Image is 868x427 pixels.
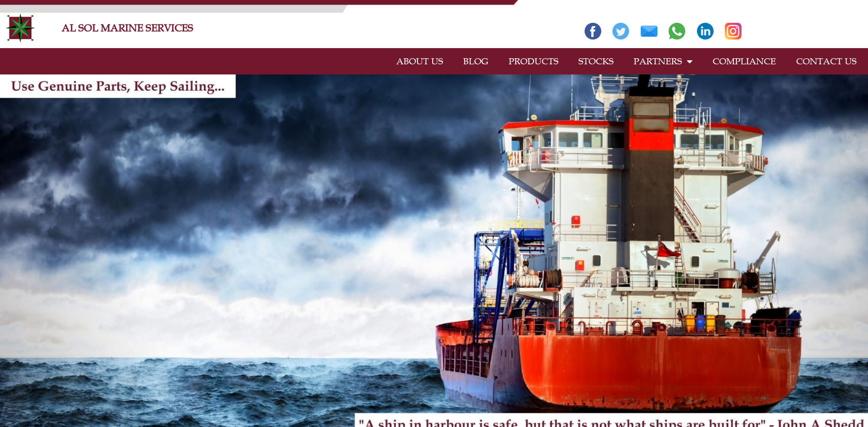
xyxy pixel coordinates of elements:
[624,50,702,73] a: PARTNERS
[499,50,568,73] a: PRODUCTS
[62,22,193,34] a: AL SOL MARINE SERVICES
[386,50,453,73] a: ABOUT US
[786,50,866,73] a: CONTACT US
[702,50,786,73] a: COMPLIANCE
[453,50,499,73] a: BLOG
[568,50,624,73] a: STOCKS
[5,13,35,43] img: Alsolmarine-logo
